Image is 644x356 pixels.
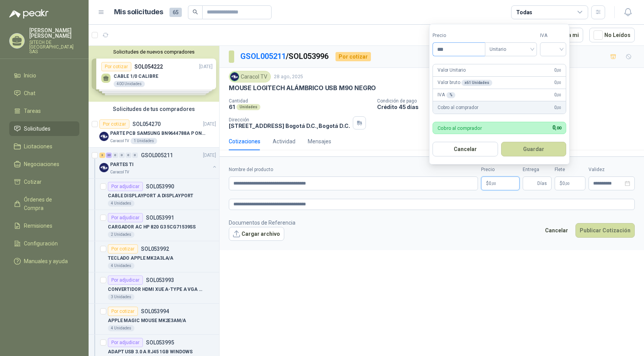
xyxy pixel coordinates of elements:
p: Cobro al comprador [438,104,478,111]
button: Solicitudes de nuevos compradores [92,49,216,55]
img: Company Logo [230,72,239,81]
a: Órdenes de Compra [9,192,79,215]
a: 3 20 0 0 0 0 GSOL005211[DATE] Company LogoPARTES TICaracol TV [99,151,218,175]
div: 2 Unidades [108,232,134,238]
span: ,00 [565,181,570,186]
div: Por adjudicar [108,213,143,222]
p: IVA [438,91,455,99]
p: Cobro al comprador [438,126,482,131]
div: Caracol TV [229,71,271,82]
a: Por cotizarSOL054270[DATE] Company LogoPARTE PCB SAMSUNG BN9644788A P ONECONNECaracol TV1 Unidades [89,116,219,148]
button: Cargar archivo [229,227,284,241]
label: Validez [589,166,635,173]
span: Tareas [24,107,41,115]
h1: Mis solicitudes [114,7,163,18]
p: [DATE] [203,152,216,159]
div: Por cotizar [99,119,129,129]
label: Nombre del producto [229,166,478,173]
span: Configuración [24,239,58,248]
div: 1 Unidades [131,138,157,144]
button: Cancelar [433,142,498,156]
div: 0 [132,153,138,158]
span: $ [560,181,562,186]
span: 0 [554,104,561,111]
div: 4 Unidades [108,325,134,331]
p: [DATE] [203,121,216,128]
button: Guardar [501,142,567,156]
p: Crédito 45 días [377,104,641,110]
div: 0 [126,153,131,158]
p: TECLADO APPLE MK2A3LA/A [108,255,173,262]
p: PARTE PCB SAMSUNG BN9644788A P ONECONNE [110,130,206,137]
p: MOUSE LOGITECH ALÁMBRICO USB M90 NEGRO [229,84,376,92]
a: Chat [9,86,79,101]
span: Solicitudes [24,124,50,133]
div: Solicitudes de tus compradores [89,102,219,116]
label: Precio [481,166,520,173]
p: Documentos de Referencia [229,218,295,227]
span: Días [537,177,547,190]
div: Por cotizar [108,244,138,254]
span: Manuales y ayuda [24,257,68,265]
p: Cantidad [229,98,371,104]
div: Por adjudicar [108,338,143,347]
span: Cotizar [24,178,42,186]
img: Company Logo [99,132,109,141]
div: 0 [112,153,118,158]
p: SOL053990 [146,184,174,189]
span: 0 [554,91,561,99]
div: 20 [106,153,112,158]
a: Cotizar [9,175,79,189]
p: $ 0,00 [555,176,585,190]
a: Solicitudes [9,121,79,136]
p: $0,00 [481,176,520,190]
button: No Leídos [589,28,635,42]
p: [PERSON_NAME] [PERSON_NAME] [29,28,79,39]
p: / SOL053996 [240,50,329,62]
p: PARTES TI [110,161,134,168]
span: 0 [489,181,496,186]
a: Por adjudicarSOL053993CONVERTIDOR HDMI XUE A-TYPE A VGA AG62003 Unidades [89,272,219,304]
p: Condición de pago [377,98,641,104]
a: Manuales y ayuda [9,254,79,269]
div: Unidades [236,104,260,110]
span: 65 [169,8,182,17]
p: SOL053991 [146,215,174,220]
div: 0 [119,153,125,158]
span: ,00 [491,181,496,186]
div: % [446,92,456,98]
p: SOL053992 [141,246,169,252]
p: GSOL005211 [141,153,173,158]
label: Precio [433,32,485,39]
span: ,00 [555,126,561,131]
a: Licitaciones [9,139,79,154]
span: Inicio [24,71,36,80]
div: x 61 Unidades [461,80,492,86]
p: 28 ago, 2025 [274,73,303,81]
label: IVA [540,32,566,39]
div: Todas [516,8,532,17]
div: 3 [99,153,105,158]
p: [STREET_ADDRESS] Bogotá D.C. , Bogotá D.C. [229,123,350,129]
a: Configuración [9,236,79,251]
div: 4 Unidades [108,263,134,269]
div: Mensajes [308,137,331,146]
div: Por adjudicar [108,275,143,285]
div: Solicitudes de nuevos compradoresPor cotizarSOL054222[DATE] CABLE 1/0 CALIBRE400 UnidadesPor coti... [89,46,219,102]
a: Negociaciones [9,157,79,171]
p: Caracol TV [110,169,129,175]
p: ADAPT USB 3.0 A RJ45 1GB WINDOWS [108,348,193,356]
div: Por cotizar [108,307,138,316]
div: Cotizaciones [229,137,260,146]
a: Inicio [9,68,79,83]
a: Tareas [9,104,79,118]
span: Negociaciones [24,160,59,168]
a: Por adjudicarSOL053991CARGADOR AC HP 820 G3 5CG71539SS2 Unidades [89,210,219,241]
div: Por adjudicar [108,182,143,191]
span: 0 [552,124,561,131]
p: 61 [229,104,235,110]
span: Licitaciones [24,142,52,151]
img: Logo peakr [9,9,49,18]
p: SOL053995 [146,340,174,345]
p: Dirección [229,117,350,123]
